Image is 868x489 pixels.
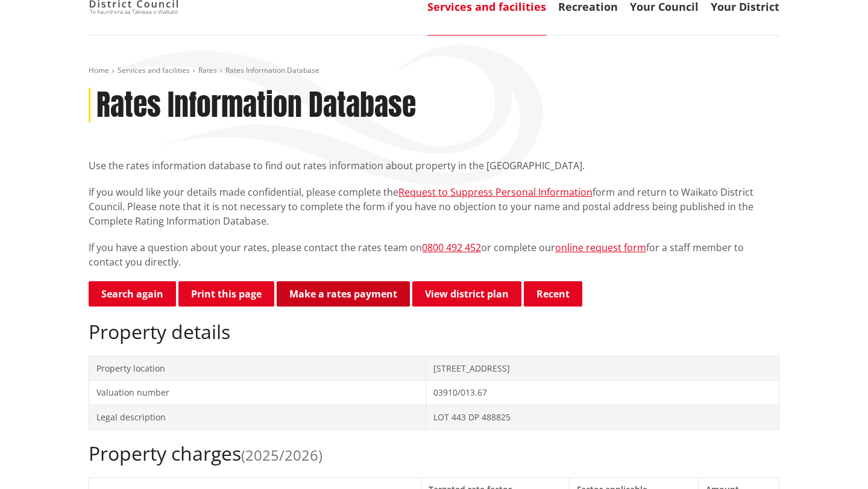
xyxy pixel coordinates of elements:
[241,445,322,465] span: (2025/2026)
[422,241,481,254] a: 0800 492 452
[89,442,779,465] h2: Property charges
[89,66,779,76] nav: breadcrumb
[89,281,176,307] a: Search again
[89,381,426,405] td: Valuation number
[89,65,109,75] a: Home
[555,241,646,254] a: online request form
[524,281,582,307] button: Recent
[89,405,426,429] td: Legal description
[89,356,426,381] td: Property location
[178,281,274,307] button: Print this page
[118,65,190,75] a: Services and facilities
[813,438,856,482] iframe: Messenger Launcher
[398,185,593,199] a: Request to Suppress Personal Information
[277,281,410,307] a: Make a rates payment
[198,65,217,75] a: Rates
[89,320,779,343] h2: Property details
[96,88,416,123] h1: Rates Information Database
[89,240,779,269] p: If you have a question about your rates, please contact the rates team on or complete our for a s...
[426,356,779,381] td: [STREET_ADDRESS]
[412,281,521,307] a: View district plan
[426,405,779,429] td: LOT 443 DP 488825
[89,185,779,228] p: If you would like your details made confidential, please complete the form and return to Waikato ...
[89,158,779,173] p: Use the rates information database to find out rates information about property in the [GEOGRAPHI...
[426,381,779,405] td: 03910/013.67
[225,65,319,75] span: Rates Information Database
